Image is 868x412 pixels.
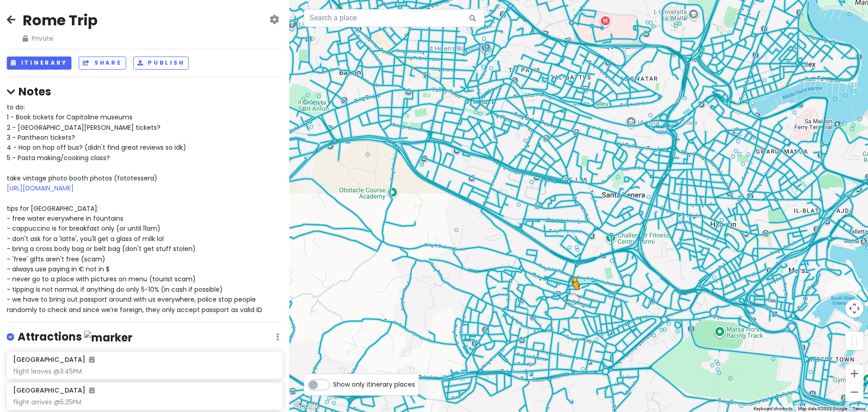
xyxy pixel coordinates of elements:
button: Publish [133,57,189,70]
a: Open this area in Google Maps (opens a new window) [292,400,321,412]
button: Keyboard shortcuts [754,406,793,412]
img: marker [84,331,132,345]
i: Added to itinerary [89,356,94,363]
h6: [GEOGRAPHIC_DATA] [13,386,94,394]
h4: Notes [7,85,283,99]
span: Private [23,33,98,43]
h4: Attractions [18,330,132,345]
div: flight leaves @3:45PM [13,367,276,375]
button: Drag Pegman onto the map to open Street View [845,332,863,350]
span: Map data ©2025 Google [798,406,847,411]
button: Map camera controls [845,299,863,317]
button: Share [79,57,126,70]
button: Zoom in [845,365,863,383]
i: Added to itinerary [89,387,94,393]
span: to do: 1 - Book tickets for Capitoline museums 2 - [GEOGRAPHIC_DATA][PERSON_NAME] tickets? 3 - Pa... [7,103,262,314]
div: flight arrives @5:25PM [13,398,276,406]
h2: Rome Trip [23,11,98,30]
a: [URL][DOMAIN_NAME] [7,184,74,193]
button: Itinerary [7,57,71,70]
img: Google [292,400,321,412]
button: Zoom out [845,383,863,401]
h6: [GEOGRAPHIC_DATA] [13,355,94,364]
span: Show only itinerary places [333,379,415,389]
a: Terms (opens in new tab) [853,406,865,411]
input: Search a place [304,9,485,27]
